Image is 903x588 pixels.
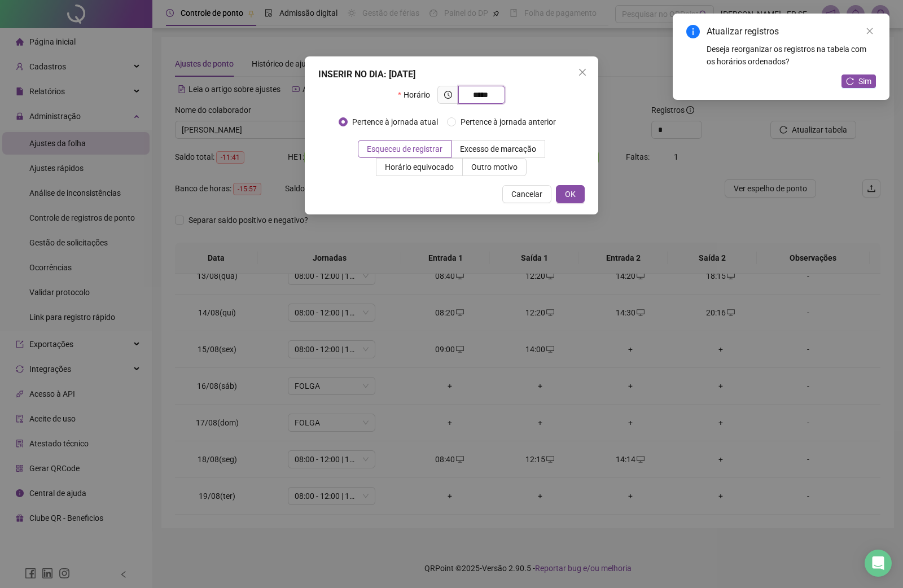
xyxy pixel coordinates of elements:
span: info-circle [686,25,700,38]
button: Cancelar [502,185,551,203]
div: Deseja reorganizar os registros na tabela com os horários ordenados? [707,43,876,68]
button: Close [573,63,591,81]
div: Open Intercom Messenger [865,550,892,577]
span: Esqueceu de registrar [367,144,442,153]
span: reload [846,77,854,85]
span: clock-circle [444,91,452,99]
span: Excesso de marcação [460,144,536,153]
a: Close [863,25,876,37]
span: Cancelar [511,188,542,200]
div: Atualizar registros [707,25,876,38]
span: Pertence à jornada atual [348,116,442,128]
span: Horário equivocado [385,163,454,172]
span: close [578,68,587,77]
span: Sim [858,75,871,87]
button: OK [556,185,585,203]
label: Horário [398,86,437,104]
span: close [866,27,874,35]
span: Outro motivo [471,163,518,172]
button: Sim [841,74,876,88]
span: OK [565,188,576,200]
span: Pertence à jornada anterior [456,116,560,128]
div: INSERIR NO DIA : [DATE] [318,68,585,81]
